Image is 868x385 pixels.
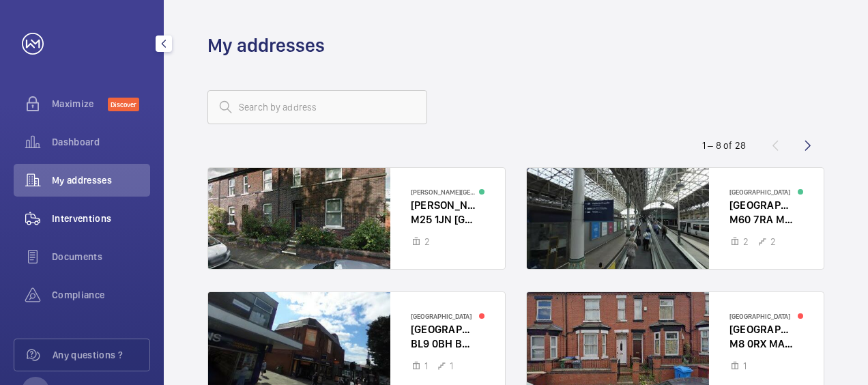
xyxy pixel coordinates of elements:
span: Compliance [52,288,150,302]
span: Maximize [52,97,108,111]
span: Any questions ? [53,348,149,362]
span: Discover [108,98,139,111]
input: Search by address [207,90,427,124]
span: Dashboard [52,135,150,149]
span: Interventions [52,212,150,225]
div: 1 – 8 of 28 [702,139,746,152]
h1: My addresses [207,33,325,58]
span: My addresses [52,173,150,187]
span: Documents [52,250,150,263]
